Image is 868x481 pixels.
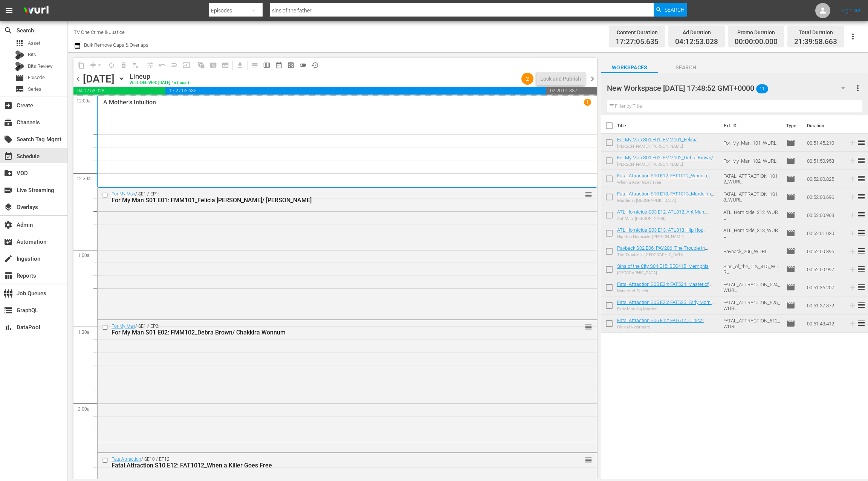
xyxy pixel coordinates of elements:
span: reorder [585,191,592,199]
span: reorder [857,210,866,219]
div: / SE1 / EP2: [112,324,554,336]
td: 00:52:00.896 [804,242,845,260]
td: 00:52:00.997 [804,260,845,278]
span: Asset [15,39,24,48]
td: FATAL_ATTRACTION_1012_WURL [720,170,783,188]
span: Episode [786,229,795,238]
span: Search [665,3,685,17]
div: New Workspace [DATE] 17:48:52 GMT+0000 [607,78,852,99]
div: Bits Review [15,62,24,71]
span: reorder [857,192,866,201]
svg: Add to Schedule [848,265,857,273]
span: reorder [857,264,866,273]
span: Create Series Block [219,59,231,71]
span: Admin [4,220,13,229]
span: Episode [15,73,24,82]
svg: Add to Schedule [848,157,857,165]
span: 21:39:58.663 [794,38,837,46]
th: Duration [802,115,848,136]
span: preview_outlined [287,61,295,69]
div: Clinical Nightmare [617,325,717,330]
div: For My Man S01 E01: FMM101_Felicia [PERSON_NAME]/ [PERSON_NAME] [112,197,554,204]
span: Search Tag Mgmt [4,135,13,144]
td: 00:51:50.953 [804,152,845,170]
span: Episode [786,156,795,165]
td: Payback_206_WURL [720,242,783,260]
svg: Add to Schedule [848,139,857,147]
span: Live Streaming [4,186,13,195]
span: Series [28,86,41,93]
span: reorder [857,246,866,255]
a: Sign Out [841,8,861,14]
span: reorder [857,282,866,292]
span: reorder [585,323,592,331]
a: Sins of the City S04 E15: SEC415_Memphis [617,263,709,269]
div: Promo Duration [735,27,778,38]
span: Search [658,63,714,72]
span: 04:12:53.028 [675,38,718,46]
span: reorder [857,174,866,183]
td: FATAL_ATTRACTION_525_WURL [720,296,783,315]
span: Series [15,85,24,94]
span: chevron_right [588,74,597,84]
span: reorder [857,156,866,165]
span: 2 [521,76,533,82]
span: 00:00:00.000 [735,38,778,46]
div: / SE1 / EP1: [112,191,554,204]
div: Fatal Attraction S10 E12: FAT1012_When a Killer Goes Free [112,462,554,469]
div: / SE10 / EP12: [112,457,554,469]
span: Episode [786,247,795,256]
div: Murder in [GEOGRAPHIC_DATA] [617,198,717,203]
button: reorder [585,456,592,463]
a: For My Man S01 E02: FMM102_Debra Brown/ Chakkira Wonnum [617,155,716,166]
span: DataPool [4,323,13,332]
img: ans4CAIJ8jUAAAAAAAAAAAAAAAAAAAAAAAAgQb4GAAAAAAAAAAAAAAAAAAAAAAAAJMjXAAAAAAAAAAAAAAAAAAAAAAAAgAT5G... [18,2,54,20]
td: ATL_Homicide_313_WURL [720,224,783,242]
td: ATL_Homicide_312_WURL [720,206,783,224]
svg: Add to Schedule [848,247,857,255]
svg: Add to Schedule [848,193,857,201]
button: Search [654,3,687,17]
span: Episode [786,138,795,147]
td: 00:51:37.872 [804,296,845,315]
svg: Add to Schedule [848,175,857,183]
a: Payback S02 E06: PAY206_The Trouble in [GEOGRAPHIC_DATA] [617,245,708,257]
span: Bits Review [28,63,53,70]
a: Fatal Attraction S10 E12: FAT1012_When a Killer Goes Free [617,173,710,184]
td: 00:51:45.210 [804,134,845,152]
span: 17:27:05.635 [616,38,659,46]
span: Episode [786,265,795,274]
span: View Backup [285,59,297,71]
span: Create Search Block [207,59,219,71]
a: Fatal Attraction S05 E25: FAT525_Early Morning Murder [617,299,717,311]
td: For_My_Man_101_WURL [720,134,783,152]
span: Episode [786,283,795,292]
button: more_vert [853,79,862,97]
span: reorder [857,138,866,147]
span: 11 [756,81,768,97]
p: 1 [586,99,589,105]
div: When a Killer Goes Free [617,180,717,185]
div: WILL DELIVER: [DATE] 4a (local) [130,81,189,86]
span: Episode [786,301,795,310]
svg: Add to Schedule [848,211,857,219]
span: 04:12:53.028 [73,87,165,95]
a: For My Man [112,191,135,197]
span: Asset [28,40,40,47]
span: GraphQL [4,306,13,315]
a: Fata Attraction [112,457,141,462]
div: Total Duration [794,27,837,38]
div: For My Man S01 E02: FMM102_Debra Brown/ Chakkira Wonnum [112,329,554,336]
span: Customize Events [142,58,156,72]
div: [PERSON_NAME]/ [PERSON_NAME] [617,162,717,167]
a: ATL Homicide S03 E12: ATL312_Ant Man: [PERSON_NAME] [617,209,708,220]
span: Revert to Primary Episode [156,59,168,71]
svg: Add to Schedule [848,229,857,237]
div: Lock and Publish [540,72,581,86]
span: Create [4,101,13,110]
a: For My Man [112,324,135,329]
div: Content Duration [616,27,659,38]
td: 00:52:00.963 [804,206,845,224]
span: Episode [786,211,795,220]
td: FATAL_ATTRACTION_524_WURL [720,278,783,296]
